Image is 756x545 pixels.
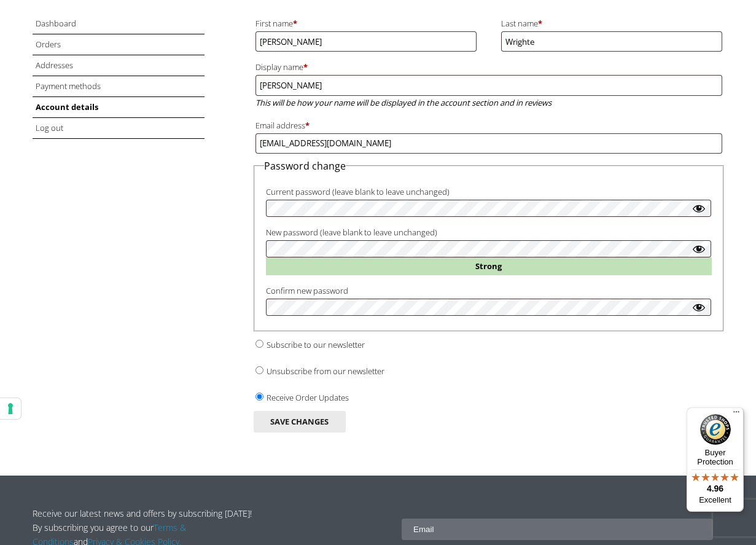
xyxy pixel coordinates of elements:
[255,386,722,406] label: Receive Order Updates
[255,117,722,133] label: Email address
[700,414,731,445] img: Trusted Shops Trustmark
[255,334,722,353] label: Subscribe to our newsletter
[36,122,63,133] a: Log out
[266,283,712,299] label: Confirm new password
[501,15,722,31] label: Last name
[687,495,744,505] p: Excellent
[729,407,744,422] button: Menu
[36,60,73,71] a: Addresses
[255,59,722,75] label: Display name
[266,224,712,240] label: New password (leave blank to leave unchanged)
[36,80,101,92] a: Payment methods
[687,448,744,466] p: Buyer Protection
[36,18,76,29] a: Dashboard
[255,340,263,348] input: Subscribe to our newsletter
[264,159,346,173] legend: Password change
[255,360,722,379] label: Unsubscribe from our newsletter
[687,407,744,512] button: Trusted Shops TrustmarkBuyer Protection4.96Excellent
[254,411,346,433] button: Save changes
[402,519,713,540] input: Email
[692,300,706,314] button: Hide password
[266,257,712,275] div: Strong
[36,39,61,50] a: Orders
[255,366,263,374] input: Unsubscribe from our newsletter
[707,484,723,493] span: 4.96
[692,242,706,256] button: Hide password
[255,393,263,401] input: Receive Order Updates
[33,14,240,139] nav: Account pages
[255,97,551,108] em: This will be how your name will be displayed in the account section and in reviews
[692,202,706,215] button: Hide password
[266,184,712,200] label: Current password (leave blank to leave unchanged)
[255,15,477,31] label: First name
[36,101,98,112] a: Account details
